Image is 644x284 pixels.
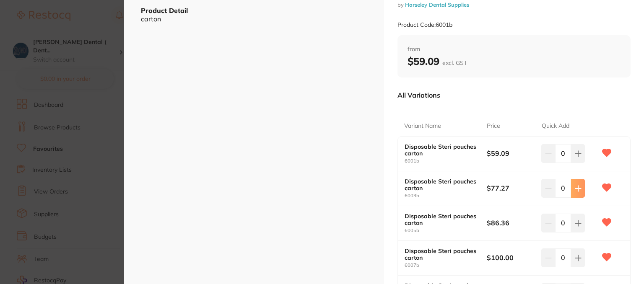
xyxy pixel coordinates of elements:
small: 6003b [405,193,487,199]
b: Disposable Steri pouches carton [405,213,478,226]
p: All Variations [397,91,440,99]
b: Disposable Steri pouches carton [405,248,478,261]
small: 6001b [405,158,487,164]
b: $77.27 [487,183,536,193]
small: Product Code: 6001b [397,21,452,28]
b: $59.09 [408,55,467,67]
p: Quick Add [542,122,569,130]
b: Disposable Steri pouches carton [405,143,478,157]
small: 6005b [405,228,487,233]
b: $86.36 [487,218,536,227]
a: Horseley Dental Supplies [405,1,469,8]
div: carton [141,15,367,23]
span: from [408,45,621,54]
b: $59.09 [487,149,536,158]
small: 6007b [405,263,487,268]
p: Variant Name [404,122,441,130]
small: by [397,2,631,8]
span: excl. GST [442,59,467,67]
b: Product Detail [141,6,188,15]
b: Disposable Steri pouches carton [405,178,478,191]
b: $100.00 [487,253,536,262]
p: Price [487,122,500,130]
